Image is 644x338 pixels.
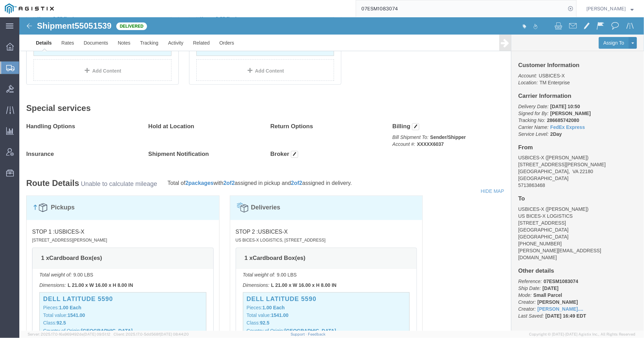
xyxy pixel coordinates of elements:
iframe: FS Legacy Container [19,17,644,331]
span: Andrew Wacyra [587,5,626,12]
button: [PERSON_NAME] [586,4,634,13]
span: [DATE] 08:44:20 [160,332,189,336]
input: Search for shipment number, reference number [356,0,566,17]
span: Client: 2025.17.0-5dd568f [114,332,189,336]
span: Server: 2025.17.0-16a969492de [28,332,110,336]
span: [DATE] 09:51:12 [84,332,110,336]
img: logo [5,3,54,14]
span: Copyright © [DATE]-[DATE] Agistix Inc., All Rights Reserved [529,331,636,337]
a: Feedback [308,332,325,336]
a: Support [291,332,308,336]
